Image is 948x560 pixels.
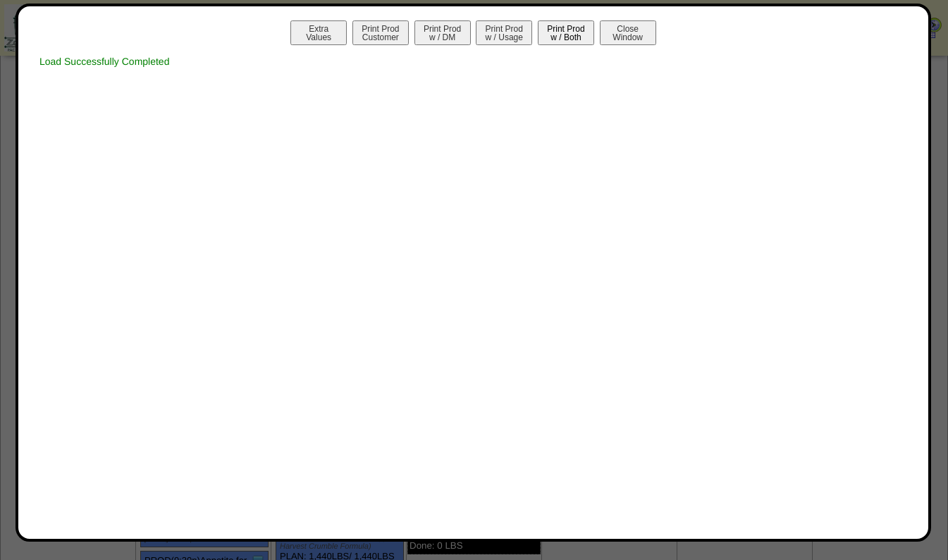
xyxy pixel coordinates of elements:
[290,20,347,45] button: ExtraValues
[476,20,532,45] button: Print Prodw / Usage
[538,20,594,45] button: Print Prodw / Both
[414,20,471,45] button: Print Prodw / DM
[600,20,656,45] button: CloseWindow
[598,32,658,42] a: CloseWindow
[352,20,409,45] button: Print ProdCustomer
[32,49,914,74] div: Load Successfully Completed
